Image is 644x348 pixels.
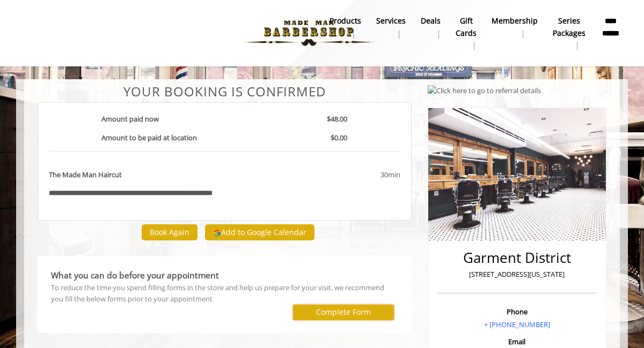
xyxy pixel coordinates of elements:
a: MembershipMembership [484,13,545,41]
a: Series packagesSeries packages [545,13,593,53]
img: Click here to go to referral details [428,85,541,96]
a: Productsproducts [322,13,369,41]
a: + [PHONE_NUMBER] [484,320,550,329]
b: products [330,15,361,27]
b: Membership [492,15,538,27]
b: Services [376,15,406,27]
b: $0.00 [331,133,347,142]
b: $48.00 [327,114,347,124]
b: What you can do before your appointment [51,269,219,281]
h3: Email [440,338,594,345]
center: Your Booking is confirmed [38,85,412,99]
div: To reduce the time you spend filling forms in the store and help us prepare for your visit, we re... [51,282,398,305]
img: Made Man Barbershop logo [235,4,383,63]
button: Add to Google Calendar [205,224,314,240]
p: [STREET_ADDRESS][US_STATE] [440,269,594,280]
b: The Made Man Haircut [49,169,122,180]
b: gift cards [456,15,477,39]
a: ServicesServices [369,13,413,41]
label: Complete Form [316,308,371,316]
h2: Garment District [440,250,594,266]
b: Deals [421,15,441,27]
a: Gift cardsgift cards [448,13,484,53]
button: Book Again [142,224,197,240]
a: DealsDeals [413,13,448,41]
button: Complete Form [293,305,394,320]
h3: Phone [440,308,594,315]
b: Series packages [553,15,586,39]
div: 30min [294,169,400,180]
b: Amount paid now [101,114,159,124]
b: Amount to be paid at location [101,133,197,142]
